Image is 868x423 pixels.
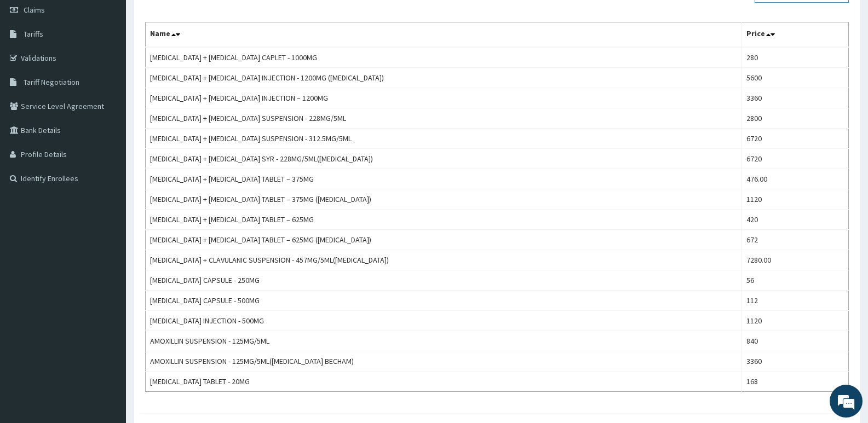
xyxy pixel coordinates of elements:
td: [MEDICAL_DATA] + CLAVULANIC SUSPENSION - 457MG/5ML([MEDICAL_DATA]) [146,250,742,270]
td: [MEDICAL_DATA] + [MEDICAL_DATA] TABLET – 625MG [146,210,742,230]
td: AMOXILLIN SUSPENSION - 125MG/5ML [146,331,742,351]
td: [MEDICAL_DATA] CAPSULE - 250MG [146,270,742,291]
td: [MEDICAL_DATA] TABLET - 20MG [146,372,742,392]
td: [MEDICAL_DATA] + [MEDICAL_DATA] SYR - 228MG/5ML([MEDICAL_DATA]) [146,149,742,169]
td: [MEDICAL_DATA] INJECTION - 500MG [146,311,742,331]
td: [MEDICAL_DATA] CAPSULE - 500MG [146,291,742,311]
td: 840 [742,331,849,351]
td: 56 [742,270,849,291]
td: 3360 [742,88,849,108]
div: Minimize live chat window [180,5,206,32]
td: [MEDICAL_DATA] + [MEDICAL_DATA] TABLET – 375MG ([MEDICAL_DATA]) [146,189,742,210]
td: [MEDICAL_DATA] + [MEDICAL_DATA] INJECTION - 1200MG ([MEDICAL_DATA]) [146,68,742,88]
td: 5600 [742,68,849,88]
td: 6720 [742,129,849,149]
td: 476.00 [742,169,849,189]
span: Tariff Negotiation [24,77,79,87]
th: Price [742,22,849,48]
td: [MEDICAL_DATA] + [MEDICAL_DATA] INJECTION – 1200MG [146,88,742,108]
textarea: Type your message and hit 'Enter' [5,299,209,337]
td: 6720 [742,149,849,169]
td: 280 [742,47,849,68]
span: Tariffs [24,29,43,39]
td: 7280.00 [742,250,849,270]
span: We're online! [64,138,151,248]
td: 112 [742,291,849,311]
td: 1120 [742,189,849,210]
td: [MEDICAL_DATA] + [MEDICAL_DATA] SUSPENSION - 312.5MG/5ML [146,129,742,149]
td: [MEDICAL_DATA] + [MEDICAL_DATA] TABLET – 625MG ([MEDICAL_DATA]) [146,230,742,250]
td: 2800 [742,108,849,129]
div: Chat with us now [57,61,184,76]
td: 672 [742,230,849,250]
td: 168 [742,372,849,392]
img: d_794563401_company_1708531726252_794563401 [20,55,44,82]
td: AMOXILLIN SUSPENSION - 125MG/5ML([MEDICAL_DATA] BECHAM) [146,351,742,372]
th: Name [146,22,742,48]
td: 3360 [742,351,849,372]
td: 420 [742,210,849,230]
span: Claims [24,5,45,15]
td: [MEDICAL_DATA] + [MEDICAL_DATA] SUSPENSION - 228MG/5ML [146,108,742,129]
td: [MEDICAL_DATA] + [MEDICAL_DATA] TABLET – 375MG [146,169,742,189]
td: [MEDICAL_DATA] + [MEDICAL_DATA] CAPLET - 1000MG [146,47,742,68]
td: 1120 [742,311,849,331]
